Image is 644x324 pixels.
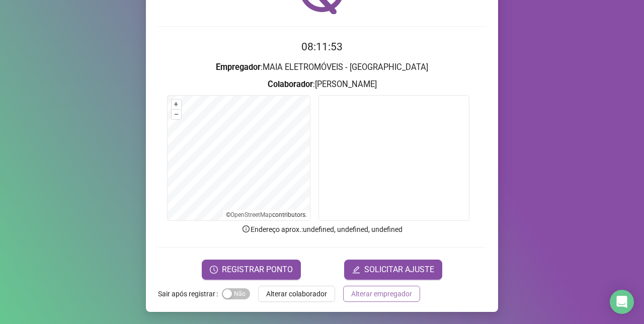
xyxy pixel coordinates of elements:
time: 08:11:53 [301,41,343,53]
button: Alterar empregador [343,286,420,302]
li: © contributors. [226,211,307,218]
h3: : MAIA ELETROMÓVEIS - [GEOGRAPHIC_DATA] [158,61,486,74]
span: SOLICITAR AJUSTE [364,264,434,276]
div: Open Intercom Messenger [610,290,634,314]
span: Alterar colaborador [266,288,327,299]
span: REGISTRAR PONTO [222,264,293,276]
button: – [172,110,181,119]
button: editSOLICITAR AJUSTE [344,260,442,280]
strong: Empregador [216,62,261,72]
strong: Colaborador [268,79,313,89]
span: info-circle [242,224,251,233]
button: Alterar colaborador [258,286,335,302]
button: + [172,100,181,109]
button: REGISTRAR PONTO [202,260,301,280]
p: Endereço aprox. : undefined, undefined, undefined [158,224,486,235]
label: Sair após registrar [158,286,222,302]
span: clock-circle [210,266,218,274]
span: edit [352,266,360,274]
h3: : [PERSON_NAME] [158,78,486,91]
span: Alterar empregador [351,288,412,299]
a: OpenStreetMap [230,211,272,218]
